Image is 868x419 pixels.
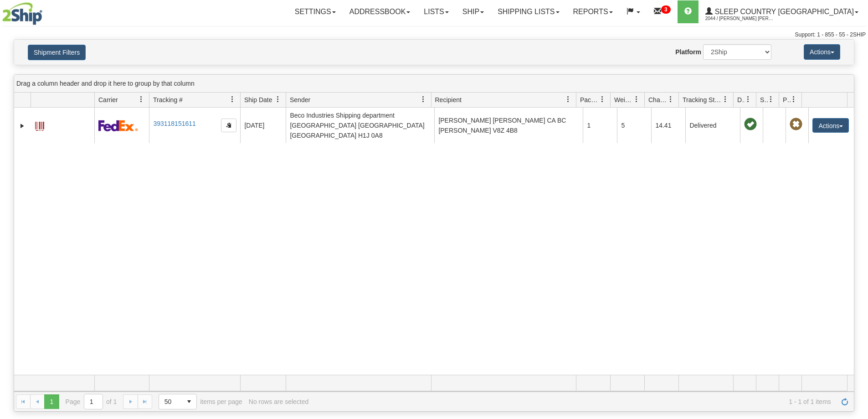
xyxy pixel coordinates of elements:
[580,95,599,104] span: Packages
[614,95,633,104] span: Weight
[647,0,678,23] a: 3
[812,118,849,133] button: Actions
[286,108,434,143] td: Beco Industries Shipping department [GEOGRAPHIC_DATA] [GEOGRAPHIC_DATA] [GEOGRAPHIC_DATA] H1J 0A8
[244,95,272,104] span: Ship Date
[713,8,854,16] span: Sleep Country [GEOGRAPHIC_DATA]
[786,92,801,107] a: Pickup Status filter column settings
[763,92,779,107] a: Shipment Issues filter column settings
[315,398,831,405] span: 1 - 1 of 1 items
[705,14,774,23] span: 2044 / [PERSON_NAME] [PERSON_NAME]
[2,31,866,39] div: Support: 1 - 855 - 55 - 2SHIP
[566,0,620,23] a: Reports
[134,92,149,107] a: Carrier filter column settings
[84,394,103,409] input: Page 1
[663,92,678,107] a: Charge filter column settings
[28,45,86,60] button: Shipment Filters
[416,92,431,107] a: Sender filter column settings
[737,95,745,104] span: Delivery Status
[583,108,617,143] td: 1
[18,121,27,130] a: Expand
[66,394,117,409] span: Page of 1
[595,92,610,107] a: Packages filter column settings
[804,44,840,60] button: Actions
[225,92,240,107] a: Tracking # filter column settings
[240,108,286,143] td: [DATE]
[740,92,756,107] a: Delivery Status filter column settings
[760,95,768,104] span: Shipment Issues
[44,394,59,409] span: Page 1
[718,92,733,107] a: Tracking Status filter column settings
[744,118,757,131] span: On time
[790,118,802,131] span: Pickup Not Assigned
[648,95,668,104] span: Charge
[434,108,583,143] td: [PERSON_NAME] [PERSON_NAME] CA BC [PERSON_NAME] V8Z 4B8
[847,163,867,256] iframe: chat widget
[35,118,44,132] a: Label
[182,394,196,409] span: select
[837,394,852,409] a: Refresh
[783,95,791,104] span: Pickup Status
[288,0,343,23] a: Settings
[159,394,197,409] span: Page sizes drop down
[617,108,651,143] td: 5
[435,95,462,104] span: Recipient
[651,108,685,143] td: 14.41
[164,397,176,406] span: 50
[2,2,42,25] img: logo2044.jpg
[14,75,854,93] div: grid grouping header
[153,120,195,127] a: 393118151611
[270,92,286,107] a: Ship Date filter column settings
[221,119,236,132] button: Copy to clipboard
[456,0,491,23] a: Ship
[491,0,566,23] a: Shipping lists
[699,0,865,23] a: Sleep Country [GEOGRAPHIC_DATA] 2044 / [PERSON_NAME] [PERSON_NAME]
[343,0,417,23] a: Addressbook
[417,0,455,23] a: Lists
[560,92,576,107] a: Recipient filter column settings
[153,95,183,104] span: Tracking #
[98,95,118,104] span: Carrier
[629,92,644,107] a: Weight filter column settings
[675,47,701,57] label: Platform
[249,398,309,405] div: No rows are selected
[290,95,310,104] span: Sender
[685,108,740,143] td: Delivered
[98,120,138,131] img: 2 - FedEx Express®
[683,95,722,104] span: Tracking Status
[661,5,671,14] sup: 3
[159,394,242,409] span: items per page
